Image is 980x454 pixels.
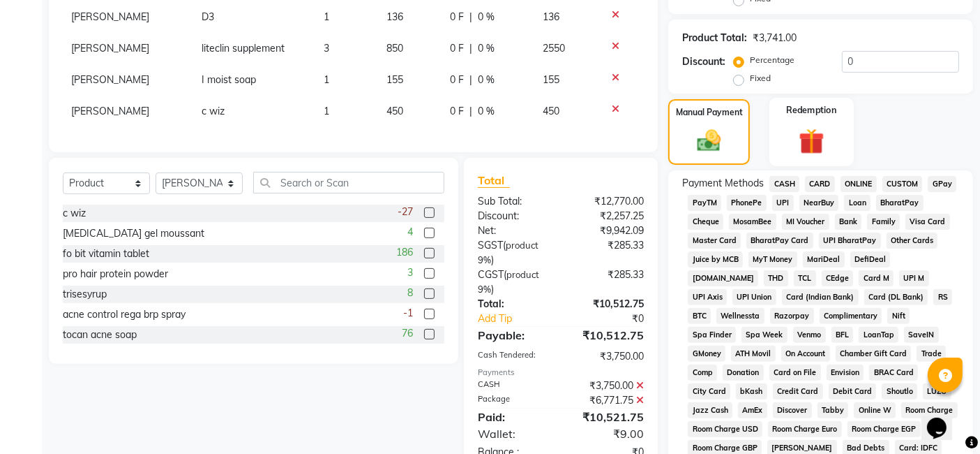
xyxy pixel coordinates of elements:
[63,267,168,281] div: pro hair protein powder
[63,226,204,241] div: [MEDICAL_DATA] gel moussant
[817,402,849,418] span: Tabby
[864,289,928,305] span: Card (DL Bank)
[467,268,561,297] div: ( )
[407,265,413,280] span: 3
[543,42,565,54] span: 2550
[773,402,812,418] span: Discover
[688,383,730,400] span: City Card
[478,10,495,24] span: 0 %
[772,195,794,211] span: UPI
[773,383,823,400] span: Credit Card
[63,287,107,302] div: trisesyrup
[781,346,830,362] span: On Account
[467,327,561,344] div: Payable:
[561,238,654,268] div: ₹285.33
[450,10,464,24] span: 0 F
[467,209,561,224] div: Discount:
[688,195,721,211] span: PayTM
[923,383,951,400] span: LUZO
[253,172,444,193] input: Search or Scan
[561,349,654,364] div: ₹3,750.00
[467,238,561,268] div: ( )
[688,421,762,437] span: Room Charge USD
[63,307,186,322] div: acne control rega brp spray
[324,73,329,86] span: 1
[386,42,403,54] span: 850
[469,41,472,56] span: |
[577,312,655,326] div: ₹0
[859,270,894,286] span: Card M
[882,176,923,192] span: CUSTOM
[478,367,644,379] div: Payments
[753,31,797,45] div: ₹3,741.00
[688,308,711,324] span: BTC
[690,127,728,154] img: _cash.svg
[467,224,561,238] div: Net:
[741,327,787,343] span: Spa Week
[847,421,921,437] span: Room Charge EGP
[750,72,771,85] label: Fixed
[63,206,86,221] div: c wiz
[859,327,898,343] span: LoanTap
[324,105,329,117] span: 1
[71,42,149,54] span: [PERSON_NAME]
[844,195,870,211] span: Loan
[467,194,561,209] div: Sub Total:
[688,402,732,418] span: Jazz Cash
[506,240,538,251] span: product
[324,42,329,54] span: 3
[805,176,835,192] span: CARD
[688,365,717,381] span: Comp
[71,73,149,86] span: [PERSON_NAME]
[324,10,329,23] span: 1
[799,195,839,211] span: NearBuy
[723,365,764,381] span: Donation
[820,308,882,324] span: Complimentary
[794,270,816,286] span: TCL
[71,10,149,23] span: [PERSON_NAME]
[899,270,929,286] span: UPI M
[688,214,723,230] span: Cheque
[63,247,149,261] div: fo bit vitamin tablet
[882,383,917,400] span: Shoutlo
[854,402,896,418] span: Online W
[478,104,495,119] span: 0 %
[716,308,764,324] span: Wellnessta
[561,393,654,408] div: ₹6,771.75
[746,233,813,249] span: BharatPay Card
[829,383,877,400] span: Debit Card
[543,105,559,117] span: 450
[478,254,491,265] span: 9%
[901,402,958,418] span: Room Charge
[688,289,727,305] span: UPI Axis
[561,194,654,209] div: ₹12,770.00
[63,328,137,342] div: tocan acne soap
[887,308,910,324] span: Nift
[407,225,413,240] span: 4
[467,393,561,408] div: Package
[561,209,654,224] div: ₹2,257.25
[750,54,794,66] label: Percentage
[836,346,912,362] span: Chamber Gift Card
[450,41,464,56] span: 0 F
[407,286,413,300] span: 8
[928,176,956,192] span: GPay
[561,224,654,238] div: ₹9,942.09
[478,73,495,87] span: 0 %
[71,105,149,117] span: [PERSON_NAME]
[769,176,799,192] span: CASH
[398,205,413,219] span: -27
[850,251,891,268] span: DefiDeal
[682,54,725,69] div: Discount:
[840,176,877,192] span: ONLINE
[386,105,403,117] span: 450
[736,383,767,400] span: bKash
[561,327,654,344] div: ₹10,512.75
[561,379,654,393] div: ₹3,750.00
[469,104,472,119] span: |
[731,346,776,362] span: ATH Movil
[803,251,845,268] span: MariDeal
[467,349,561,364] div: Cash Tendered:
[688,251,743,268] span: Juice by MCB
[676,106,743,119] label: Manual Payment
